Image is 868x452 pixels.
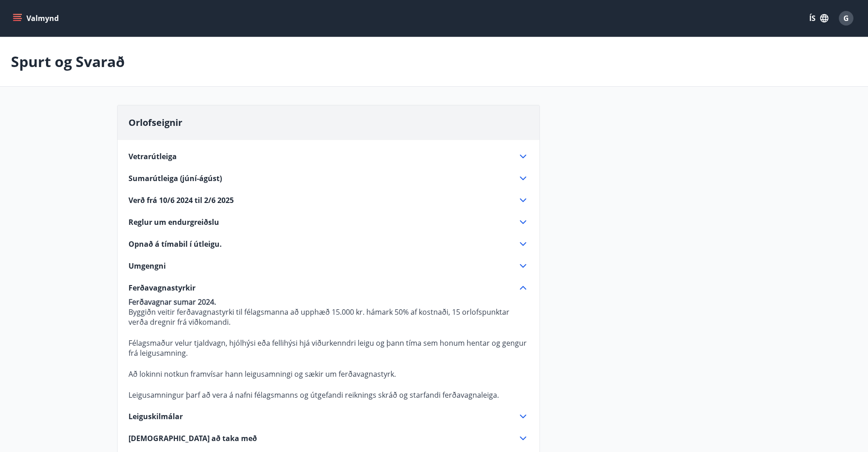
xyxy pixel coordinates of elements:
div: Ferðavagnastyrkir [128,282,529,293]
span: Sumarútleiga (júní-ágúst) [128,173,222,183]
div: Umgengni [128,260,529,271]
span: [DEMOGRAPHIC_DATA] að taka með [128,433,257,443]
span: Opnað á tímabil í útleigu. [128,239,222,249]
div: Vetrarútleiga [128,151,529,162]
button: G [835,7,857,29]
p: Leigusamningur þarf að vera á nafni félagsmanns og útgefandi reiknings skráð og starfandi ferðava... [128,390,529,400]
span: Orlofseignir [128,116,182,129]
span: Ferðavagnastyrkir [128,283,195,293]
span: Verð frá 10/6 2024 til 2/6 2025 [128,195,234,205]
button: ÍS [804,10,833,26]
div: Leiguskilmálar [128,411,529,422]
div: [DEMOGRAPHIC_DATA] að taka með [128,433,529,444]
p: Félagsmaður velur tjaldvagn, hjólhýsi eða fellihýsi hjá viðurkenndri leigu og þann tíma sem honum... [128,338,529,358]
div: Reglur um endurgreiðslu [128,217,529,228]
p: Að lokinni notkun framvísar hann leigusamningi og sækir um ferðavagnastyrk. [128,369,529,379]
div: Opnað á tímabil í útleigu. [128,239,529,249]
strong: Ferðavagnar sumar 2024. [128,297,216,307]
div: Verð frá 10/6 2024 til 2/6 2025 [128,195,529,206]
span: G [843,13,849,23]
div: Sumarútleiga (júní-ágúst) [128,173,529,184]
div: Ferðavagnastyrkir [128,293,529,400]
span: Umgengni [128,261,166,271]
p: Byggiðn veitir ferðavagnastyrki til félagsmanna að upphæð 15.000 kr. hámark 50% af kostnaði, 15 o... [128,307,529,327]
span: Vetrarútleiga [128,151,177,161]
button: menu [11,10,62,26]
span: Reglur um endurgreiðslu [128,217,219,227]
p: Spurt og Svarað [11,52,125,72]
span: Leiguskilmálar [128,411,183,421]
